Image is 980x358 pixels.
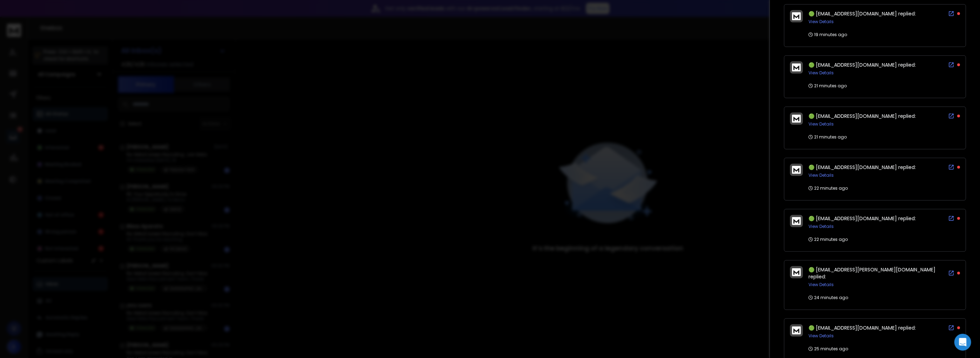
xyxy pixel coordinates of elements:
img: logo [792,12,801,20]
button: View Details [808,333,834,339]
button: View Details [808,19,834,25]
button: View Details [808,121,834,127]
button: View Details [808,282,834,288]
img: logo [792,115,801,123]
span: 🟢 [EMAIL_ADDRESS][DOMAIN_NAME] replied: [808,61,916,68]
img: logo [792,326,801,335]
p: 21 minutes ago [808,83,847,89]
button: View Details [808,173,834,178]
span: 🟢 [EMAIL_ADDRESS][DOMAIN_NAME] replied: [808,10,916,17]
span: 🟢 [EMAIL_ADDRESS][DOMAIN_NAME] replied: [808,324,916,331]
p: 25 minutes ago [808,346,848,352]
img: logo [792,63,801,72]
img: logo [792,268,801,276]
span: 🟢 [EMAIL_ADDRESS][DOMAIN_NAME] replied: [808,113,916,120]
p: 19 minutes ago [808,32,847,38]
span: 🟢 [EMAIL_ADDRESS][PERSON_NAME][DOMAIN_NAME] replied: [808,266,935,280]
button: View Details [808,224,834,229]
button: View Details [808,70,834,76]
img: logo [792,166,801,174]
p: 21 minutes ago [808,134,847,140]
div: Open Intercom Messenger [954,334,971,351]
span: 🟢 [EMAIL_ADDRESS][DOMAIN_NAME] replied: [808,164,916,171]
img: logo [792,217,801,225]
p: 24 minutes ago [808,295,848,300]
p: 22 minutes ago [808,237,848,242]
span: 🟢 [EMAIL_ADDRESS][DOMAIN_NAME] replied: [808,215,916,222]
p: 22 minutes ago [808,185,848,191]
